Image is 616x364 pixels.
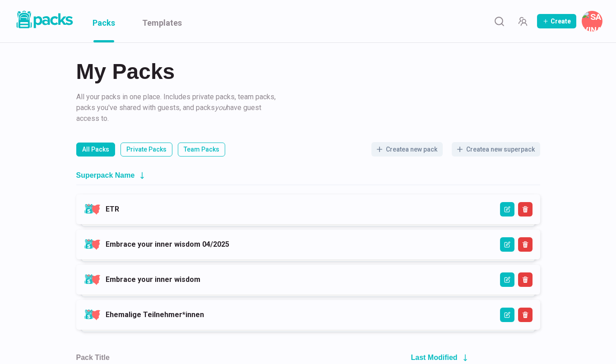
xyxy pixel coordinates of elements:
[500,308,514,322] button: Edit
[126,145,167,154] p: Private Packs
[411,353,458,362] h2: Last Modified
[76,61,540,83] h2: My Packs
[518,272,533,287] button: Delete Superpack
[490,12,508,30] button: Search
[76,353,110,362] h2: Pack Title
[76,92,279,124] p: All your packs in one place. Includes private packs, team packs, packs you've shared with guests,...
[500,272,514,287] button: Edit
[500,202,514,217] button: Edit
[518,202,533,217] button: Delete Superpack
[514,12,532,30] button: Manage Team Invites
[76,171,135,180] h2: Superpack Name
[14,9,74,30] img: Packs logo
[500,237,514,252] button: Edit
[82,145,109,154] p: All Packs
[582,11,602,32] button: Savina Tilmann
[184,145,219,154] p: Team Packs
[537,14,576,28] button: Create Pack
[452,142,540,157] button: Createa new superpack
[215,103,227,112] i: you
[371,142,443,157] button: Createa new pack
[518,308,533,322] button: Delete Superpack
[518,237,533,252] button: Delete Superpack
[14,9,74,33] a: Packs logo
